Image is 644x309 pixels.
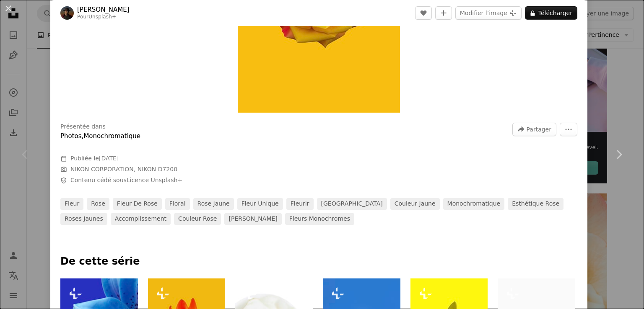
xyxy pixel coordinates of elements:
[525,6,577,20] button: Télécharger
[70,165,177,174] button: NIKON CORPORATION, NIKON D7200
[512,123,556,136] button: Partager cette image
[390,198,440,210] a: couleur jaune
[82,132,84,140] span: ,
[60,123,106,131] h3: Présentée dans
[60,6,74,20] img: Accéder au profil de Allec Gomes
[99,155,119,162] time: 30 juin 2023 à 20:42:31 UTC+7
[165,198,190,210] a: floral
[193,198,234,210] a: rose jaune
[443,198,505,210] a: monochromatique
[60,213,107,225] a: roses jaunes
[508,198,563,210] a: Esthétique rose
[83,132,140,140] a: Monochromatique
[60,198,83,210] a: fleur
[77,14,130,21] div: Pour
[415,6,432,20] button: J’aime
[127,177,182,183] a: Licence Unsplash+
[594,114,644,195] a: Suivant
[70,155,119,162] span: Publiée le
[113,198,162,210] a: fleur de rose
[224,213,281,225] a: [PERSON_NAME]
[60,132,82,140] a: Photos
[111,213,171,225] a: accomplissement
[77,5,130,14] a: [PERSON_NAME]
[527,123,551,136] span: Partager
[237,198,283,210] a: fleur unique
[560,123,577,136] button: Plus d’actions
[60,255,577,268] p: De cette série
[285,213,354,225] a: fleurs monochromes
[70,176,182,185] span: Contenu cédé sous
[88,14,116,20] a: Unsplash+
[174,213,221,225] a: Couleur rose
[455,6,522,20] button: Modifier l’image
[317,198,387,210] a: [GEOGRAPHIC_DATA]
[87,198,109,210] a: rose
[286,198,314,210] a: fleurir
[435,6,452,20] button: Ajouter à la collection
